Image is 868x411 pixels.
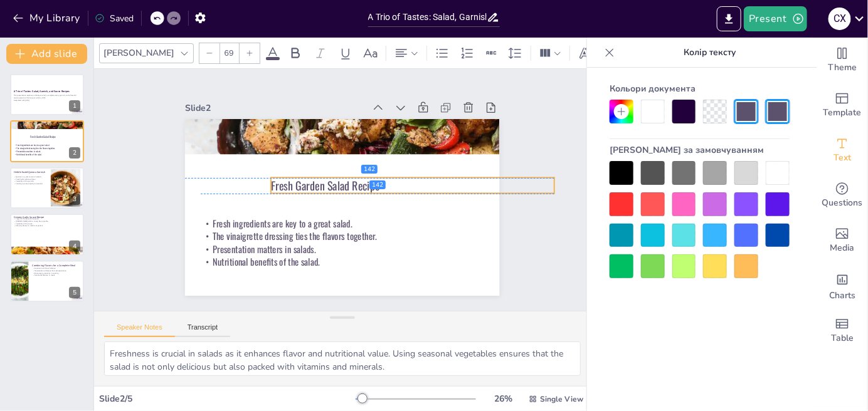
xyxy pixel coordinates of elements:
div: Slide 2 [185,102,364,114]
div: 3 [10,167,84,209]
p: Creamy Garlic Sauce Recipe [14,216,80,219]
span: Theme [828,61,857,75]
p: [PERSON_NAME] adds a strong flavor profile. [14,221,80,223]
span: Fresh Garden Salad Recipe [30,134,56,138]
div: 1 [10,74,84,115]
button: С Х [828,6,851,31]
font: [PERSON_NAME] за замовчуванням [610,144,764,156]
span: Media [830,241,855,255]
button: My Library [9,8,85,28]
div: Add images, graphics, shapes or video [817,218,867,263]
input: Insert title [368,8,487,26]
span: Text [834,151,851,165]
div: Slide 2 / 5 [99,393,356,405]
button: Export to PowerPoint [717,6,741,31]
div: С Х [828,8,851,30]
p: Fresh ingredients are key to a great salad. [201,217,380,229]
div: Add text boxes [817,128,867,173]
div: 1 [69,100,80,112]
button: Transcript [175,323,231,337]
p: Herb-Infused Quinoa Garnish [14,170,47,174]
div: 2 [10,120,84,162]
p: Nutritional balance in meals. [32,274,80,276]
p: Fresh ingredients are key to a great salad. [14,143,56,147]
p: Versatility of the garnish. [14,180,47,183]
p: Fresh herbs enhance flavor. [14,178,47,180]
div: 4 [69,241,80,252]
p: Combining Flavors for a Complete Meal [32,263,80,267]
span: Table [831,331,854,345]
p: The vinaigrette dressing ties the flavors together. [201,230,380,242]
div: 26 % [489,393,519,405]
button: Add slide [6,44,87,64]
p: Allowing flavors to meld is important. [14,225,80,227]
textarea: Freshness is crucial in salads as it enhances flavor and nutritional value. Using seasonal vegeta... [104,341,581,376]
p: Presentation matters in salads. [201,242,380,255]
p: The vinaigrette dressing ties the flavors together. [14,147,56,150]
div: Text effects [575,43,594,63]
strong: A Trio of Tastes: Salad, Garnish, and Sauce Recipes [14,90,70,93]
p: Cooking quinoa properly is essential. [14,182,47,185]
p: Yogurt is the base of the sauce. [14,218,80,221]
div: 4 [10,214,84,255]
div: 3 [69,194,80,205]
div: [PERSON_NAME] [101,44,177,61]
p: Nutritional benefits of the salad. [14,153,56,156]
p: Encouraging creativity in cooking. [32,272,80,274]
div: Add charts and graphs [817,263,867,308]
div: 2 [69,147,80,159]
div: Get real-time input from your audience [817,173,867,218]
p: Generated with [URL] [14,99,80,101]
font: Колір тексту [684,46,736,58]
span: Single View [540,394,583,404]
div: Add ready made slides [817,83,867,128]
div: Saved [95,13,134,24]
p: This presentation explores a delicious salad, a complementary garnish, and a flavorful sauce reci... [14,95,80,99]
div: Change the overall theme [817,38,867,83]
span: Charts [829,289,855,303]
span: Questions [822,196,863,210]
p: Versatility of the sauce. [14,222,80,225]
div: Column Count [536,43,564,63]
p: Nutritional benefits of the salad. [201,255,380,268]
div: 5 [69,287,80,298]
font: Кольори документа [610,83,696,95]
span: Template [823,106,862,120]
span: Fresh Garden Salad Recipe [271,177,379,194]
div: Add a table [817,308,867,353]
p: Presentation enhances the meal experience. [32,269,80,272]
button: Present [744,6,807,31]
div: 5 [10,261,84,302]
p: Presentation matters in salads. [14,150,56,153]
p: Quinoa is a great source of protein. [14,175,47,178]
p: Importance of flavor balance. [32,267,80,269]
button: Speaker Notes [104,323,175,337]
